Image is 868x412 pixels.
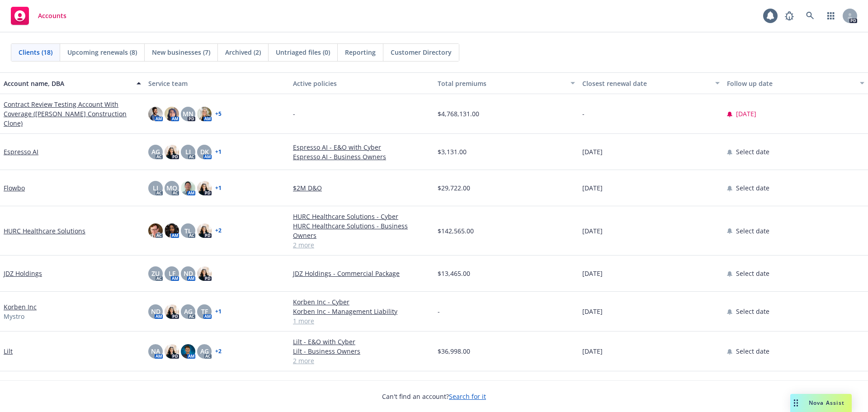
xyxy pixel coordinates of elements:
[438,147,467,156] span: $3,131.00
[197,266,212,281] img: photo
[582,346,603,356] span: [DATE]
[736,109,756,118] span: [DATE]
[438,269,470,278] span: $13,465.00
[4,302,37,312] a: Korben Inc
[166,183,177,193] span: MQ
[276,47,330,57] span: Untriaged files (0)
[197,223,212,238] img: photo
[801,7,819,25] a: Search
[293,337,430,346] a: Lilt - E&O with Cyber
[19,47,52,57] span: Clients (18)
[181,181,195,195] img: photo
[293,183,430,193] a: $2M D&O
[215,111,222,117] a: + 5
[4,147,38,156] a: Espresso AI
[579,72,723,94] button: Closest renewal date
[391,47,452,57] span: Customer Directory
[215,309,222,314] a: + 1
[293,269,430,278] a: JDZ Holdings - Commercial Package
[293,109,295,118] span: -
[215,228,222,233] a: + 2
[438,346,470,356] span: $36,998.00
[148,79,286,88] div: Service team
[293,212,430,221] a: HURC Healthcare Solutions - Cyber
[736,226,769,236] span: Select date
[165,344,179,359] img: photo
[4,79,131,88] div: Account name, DBA
[183,109,193,118] span: MN
[215,185,222,191] a: + 1
[293,307,430,316] a: Korben Inc - Management Liability
[165,304,179,319] img: photo
[293,356,430,365] a: 2 more
[197,181,212,195] img: photo
[4,312,24,321] span: Mystro
[148,223,163,238] img: photo
[293,316,430,326] a: 1 more
[438,183,470,193] span: $29,722.00
[780,7,798,25] a: Report a Bug
[169,269,175,278] span: LF
[293,79,430,88] div: Active policies
[200,346,209,356] span: AG
[184,226,192,236] span: TL
[151,269,160,278] span: ZU
[181,344,195,359] img: photo
[438,307,440,316] span: -
[4,183,25,193] a: Flowbo
[582,226,603,236] span: [DATE]
[293,240,430,250] a: 2 more
[736,183,769,193] span: Select date
[200,147,209,156] span: DK
[151,147,160,156] span: AG
[449,392,486,401] a: Search for it
[38,12,66,19] span: Accounts
[293,142,430,152] a: Espresso AI - E&O with Cyber
[736,269,769,278] span: Select date
[382,392,486,401] span: Can't find an account?
[727,79,854,88] div: Follow up date
[582,307,603,316] span: [DATE]
[790,394,802,412] div: Drag to move
[582,147,603,156] span: [DATE]
[293,152,430,161] a: Espresso AI - Business Owners
[723,72,868,94] button: Follow up date
[4,99,141,128] a: Contract Review Testing Account With Coverage ([PERSON_NAME] Construction Clone)
[289,72,434,94] button: Active policies
[582,183,603,193] span: [DATE]
[736,307,769,316] span: Select date
[582,109,585,118] span: -
[7,3,70,28] a: Accounts
[197,107,212,121] img: photo
[293,297,430,307] a: Korben Inc - Cyber
[582,269,603,278] span: [DATE]
[201,307,208,316] span: TF
[736,346,769,356] span: Select date
[809,399,844,407] span: Nova Assist
[4,269,42,278] a: JDZ Holdings
[165,107,179,121] img: photo
[215,149,222,155] a: + 1
[4,346,13,356] a: Lilt
[4,226,85,236] a: HURC Healthcare Solutions
[438,109,479,118] span: $4,768,131.00
[185,147,191,156] span: LI
[151,346,160,356] span: NA
[148,107,163,121] img: photo
[145,72,289,94] button: Service team
[152,47,210,57] span: New businesses (7)
[151,307,160,316] span: ND
[165,145,179,159] img: photo
[184,269,193,278] span: ND
[582,79,710,88] div: Closest renewal date
[822,7,840,25] a: Switch app
[225,47,261,57] span: Archived (2)
[790,394,852,412] button: Nova Assist
[345,47,376,57] span: Reporting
